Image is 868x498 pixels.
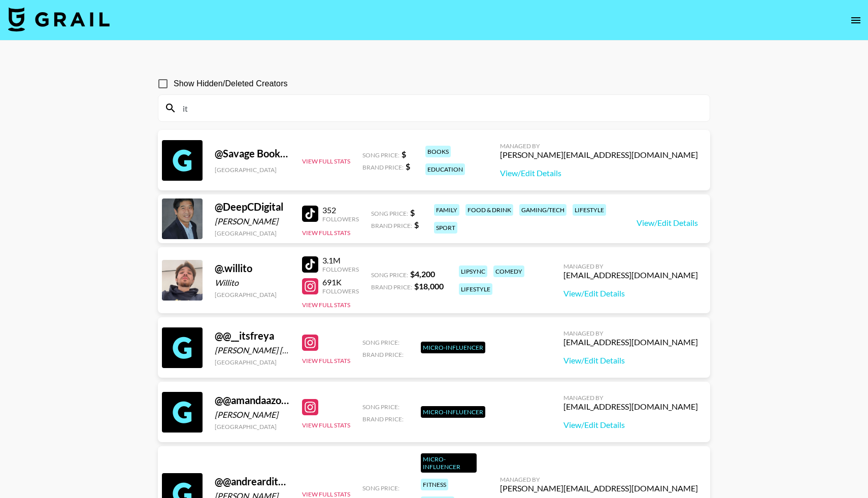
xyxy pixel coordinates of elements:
a: View/Edit Details [563,288,698,298]
button: View Full Stats [302,357,350,364]
strong: $ 4,200 [410,269,435,279]
strong: $ [410,208,415,217]
strong: $ [414,220,419,229]
div: Willito [215,278,290,288]
span: Song Price: [371,210,408,217]
span: Song Price: [362,403,399,411]
div: Managed By [563,394,698,402]
strong: $ 18,000 [414,281,444,291]
span: Brand Price: [362,415,404,423]
div: lipsync [459,265,487,277]
div: Micro-Influencer [421,406,485,418]
a: View/Edit Details [563,420,698,430]
div: lifestyle [459,283,492,295]
strong: $ [406,161,410,171]
div: education [425,163,465,175]
div: [EMAIL_ADDRESS][DOMAIN_NAME] [563,337,698,347]
button: open drawer [846,10,866,30]
span: Show Hidden/Deleted Creators [174,78,288,90]
div: fitness [421,479,448,490]
span: Song Price: [371,271,408,279]
div: [GEOGRAPHIC_DATA] [215,423,290,430]
div: Managed By [500,142,698,150]
div: Micro-Influencer [421,453,477,473]
div: @ @__itsfreya [215,329,290,342]
span: Song Price: [362,484,399,492]
button: View Full Stats [302,229,350,237]
div: @ @andrearditacchio [215,475,290,488]
span: Brand Price: [362,163,404,171]
div: 352 [322,205,359,215]
div: gaming/tech [519,204,566,216]
div: [GEOGRAPHIC_DATA] [215,291,290,298]
div: 3.1M [322,255,359,265]
div: [GEOGRAPHIC_DATA] [215,166,290,174]
div: [PERSON_NAME][EMAIL_ADDRESS][DOMAIN_NAME] [500,483,698,493]
a: View/Edit Details [637,218,698,228]
img: Grail Talent [8,7,110,31]
div: @ Savage Books Literary Editing [215,147,290,160]
div: sport [434,222,457,234]
span: Brand Price: [371,283,412,291]
div: Micro-Influencer [421,342,485,353]
div: Followers [322,215,359,223]
div: Followers [322,287,359,295]
div: Managed By [563,329,698,337]
div: [GEOGRAPHIC_DATA] [215,358,290,366]
div: books [425,146,451,157]
a: View/Edit Details [500,168,698,178]
div: [EMAIL_ADDRESS][DOMAIN_NAME] [563,270,698,280]
div: [PERSON_NAME][EMAIL_ADDRESS][DOMAIN_NAME] [500,150,698,160]
span: Song Price: [362,151,399,159]
div: [GEOGRAPHIC_DATA] [215,229,290,237]
div: [EMAIL_ADDRESS][DOMAIN_NAME] [563,402,698,412]
button: View Full Stats [302,157,350,165]
div: [PERSON_NAME] [215,410,290,420]
div: Managed By [563,262,698,270]
div: [PERSON_NAME] [215,216,290,226]
div: food & drink [465,204,513,216]
span: Brand Price: [371,222,412,229]
span: Brand Price: [362,351,404,358]
div: Managed By [500,476,698,483]
div: [PERSON_NAME] [PERSON_NAME] [215,345,290,355]
input: Search by User Name [177,100,704,116]
div: @ .willito [215,262,290,275]
button: View Full Stats [302,301,350,309]
div: lifestyle [573,204,606,216]
div: Followers [322,265,359,273]
button: View Full Stats [302,421,350,429]
span: Song Price: [362,339,399,346]
div: 691K [322,277,359,287]
div: family [434,204,459,216]
button: View Full Stats [302,490,350,498]
div: @ DeepCDigital [215,201,290,213]
strong: $ [402,149,406,159]
div: @ @amandaazoitei [215,394,290,407]
a: View/Edit Details [563,355,698,366]
div: comedy [493,265,524,277]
